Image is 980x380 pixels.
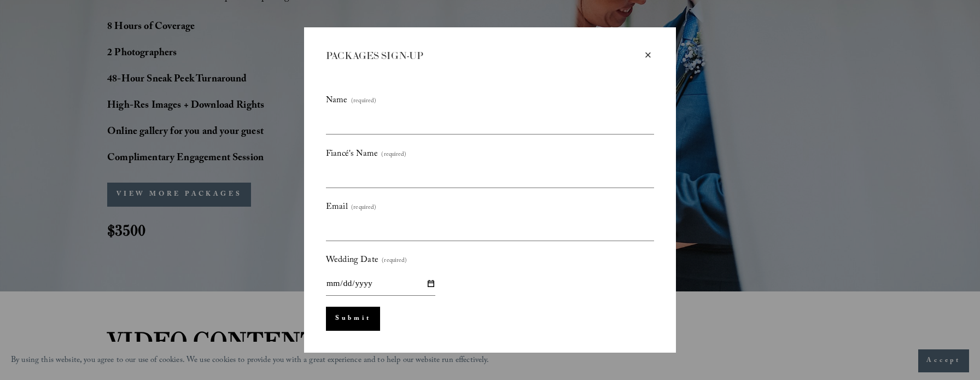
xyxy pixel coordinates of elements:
[326,252,378,269] span: Wedding Date
[381,149,406,161] span: (required)
[326,199,348,216] span: Email
[351,202,376,214] span: (required)
[351,96,376,108] span: (required)
[382,255,407,267] span: (required)
[326,49,642,63] div: PACKAGES SIGN-UP
[326,92,348,109] span: Name
[326,307,380,331] button: Submit
[326,146,378,163] span: Fiancé's Name
[642,49,654,61] div: Close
